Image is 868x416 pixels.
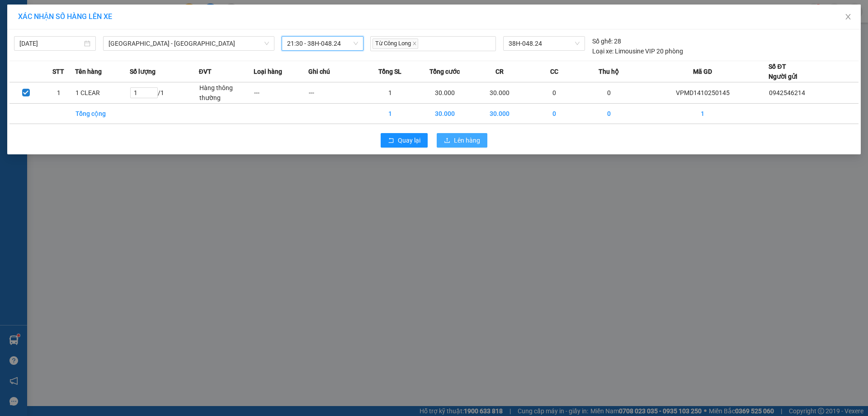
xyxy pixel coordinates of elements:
span: Số lượng [130,67,156,77]
span: Lên hàng [454,135,480,145]
input: 14/10/2025 [19,38,82,48]
span: Ghi chú [308,67,330,77]
span: rollback [388,137,394,144]
td: 0 [582,104,637,124]
td: VPMD1410250145 [637,82,769,104]
td: 30.000 [418,82,472,104]
span: 0942546214 [769,89,805,96]
td: 1 [363,104,418,124]
img: logo.jpg [11,11,57,57]
div: Limousine VIP 20 phòng [592,46,683,56]
span: Từ Công Long [373,38,418,49]
span: Tên hàng [75,67,102,77]
span: Hà Nội - Hà Tĩnh [108,37,269,50]
span: XÁC NHẬN SỐ HÀNG LÊN XE [18,12,112,21]
td: 0 [527,104,582,124]
td: --- [254,82,308,104]
td: 30.000 [418,104,472,124]
td: 1 [42,82,75,104]
span: upload [444,137,450,144]
span: close [412,41,417,46]
span: Quay lại [398,135,420,145]
div: Số ĐT Người gửi [769,62,797,81]
td: 0 [527,82,582,104]
button: rollbackQuay lại [381,133,428,148]
span: Số ghế: [592,36,613,46]
td: 1 [363,82,418,104]
span: down [264,41,269,46]
td: 30.000 [472,104,527,124]
span: STT [52,67,64,77]
td: 0 [582,82,637,104]
button: uploadLên hàng [437,133,487,148]
td: Hàng thông thường [199,82,254,104]
span: Tổng SL [378,67,401,77]
td: 1 CLEAR [75,82,130,104]
li: Cổ Đạm, xã [GEOGRAPHIC_DATA], [GEOGRAPHIC_DATA] [85,22,378,33]
li: Hotline: 1900252555 [85,33,378,45]
td: --- [308,82,363,104]
div: 28 [592,36,621,46]
td: 30.000 [472,82,527,104]
b: GỬI : VP [GEOGRAPHIC_DATA] [11,66,135,96]
span: 21:30 - 38H-048.24 [287,37,358,50]
button: Close [835,5,861,30]
span: Mã GD [693,67,712,77]
td: 1 [637,104,769,124]
td: Tổng cộng [75,104,130,124]
span: Loại xe: [592,46,613,56]
span: Thu hộ [599,67,619,77]
span: CR [495,67,504,77]
span: Loại hàng [254,67,282,77]
span: 38H-048.24 [509,37,579,50]
td: / 1 [130,82,198,104]
span: ĐVT [199,67,212,77]
span: CC [550,67,558,77]
span: Tổng cước [429,67,460,77]
span: close [844,13,852,20]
